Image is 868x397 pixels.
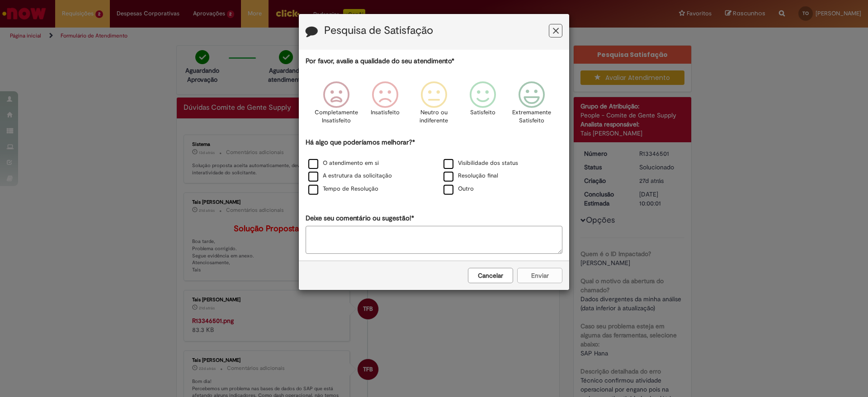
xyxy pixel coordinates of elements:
[468,268,513,283] button: Cancelar
[470,108,495,117] p: Satisfeito
[371,108,400,117] p: Insatisfeito
[443,185,474,193] label: Outro
[308,185,378,193] label: Tempo de Resolução
[443,172,498,180] label: Resolução final
[460,75,506,136] div: Satisfeito
[306,56,454,66] label: Por favor, avalie a qualidade do seu atendimento*
[315,108,358,125] p: Completamente Insatisfeito
[411,75,457,136] div: Neutro ou indiferente
[443,159,518,168] label: Visibilidade dos status
[306,138,562,196] div: Há algo que poderíamos melhorar?*
[308,172,392,180] label: A estrutura da solicitação
[512,108,551,125] p: Extremamente Satisfeito
[308,159,379,168] label: O atendimento em si
[509,75,555,136] div: Extremamente Satisfeito
[306,214,414,223] label: Deixe seu comentário ou sugestão!*
[313,75,359,136] div: Completamente Insatisfeito
[418,108,450,125] p: Neutro ou indiferente
[324,25,433,37] label: Pesquisa de Satisfação
[362,75,408,136] div: Insatisfeito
